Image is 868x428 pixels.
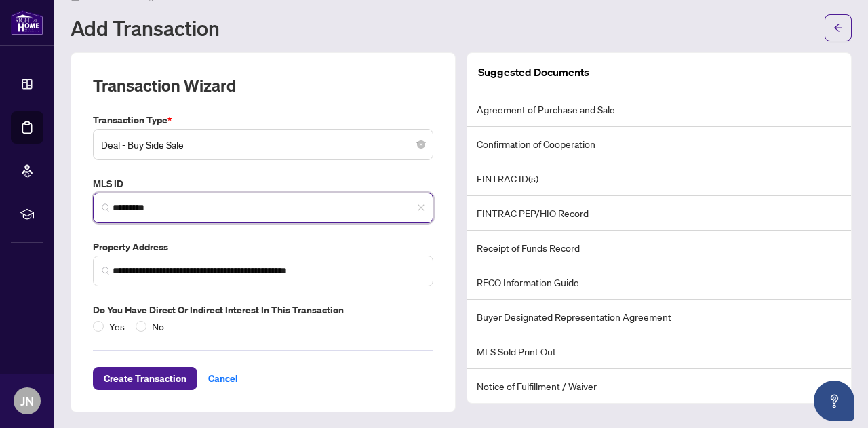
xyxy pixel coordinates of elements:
label: MLS ID [93,176,433,191]
label: Transaction Type [93,113,433,128]
h2: Transaction Wizard [93,75,236,96]
li: Buyer Designated Representation Agreement [467,300,851,334]
li: MLS Sold Print Out [467,334,851,369]
li: Receipt of Funds Record [467,231,851,265]
li: Agreement of Purchase and Sale [467,92,851,127]
button: Create Transaction [93,367,197,390]
span: Yes [104,319,130,334]
span: Cancel [208,368,238,389]
li: FINTRAC PEP/HIO Record [467,196,851,231]
span: close [417,203,425,212]
span: Create Transaction [104,368,186,389]
li: Notice of Fulfillment / Waiver [467,369,851,403]
label: Property Address [93,239,433,254]
span: Deal - Buy Side Sale [101,132,425,157]
h1: Add Transaction [71,17,220,39]
button: Open asap [814,381,854,421]
img: logo [11,10,43,35]
span: close-circle [417,140,425,149]
span: No [146,319,170,334]
span: JN [20,391,34,410]
li: RECO Information Guide [467,265,851,300]
img: search_icon [102,267,110,275]
li: FINTRAC ID(s) [467,161,851,196]
article: Suggested Documents [478,64,589,81]
button: Cancel [197,367,249,390]
img: search_icon [102,203,110,212]
label: Do you have direct or indirect interest in this transaction [93,303,433,317]
span: arrow-left [833,23,843,33]
li: Confirmation of Cooperation [467,127,851,161]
